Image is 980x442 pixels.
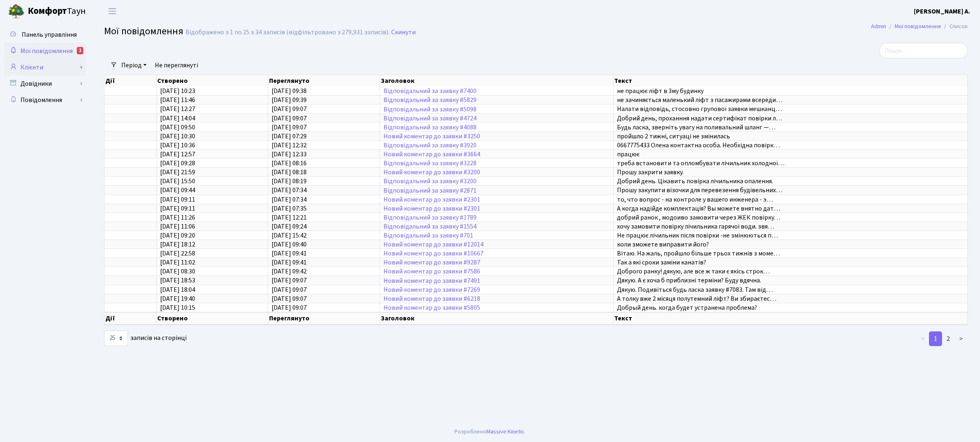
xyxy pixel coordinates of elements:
a: Період [118,58,150,72]
span: [DATE] 12:33 [272,150,307,159]
b: Комфорт [28,4,67,18]
a: Новий коментар до заявки #2301 [383,195,480,204]
th: Текст [613,75,968,87]
span: [DATE] 09:40 [272,240,307,249]
a: Admin [871,22,886,31]
span: [DATE] 11:46 [160,96,195,104]
span: Дякую. А є хоча б приблизні терміни? Буду вдячна. [617,276,761,285]
span: [DATE] 09:28 [160,159,195,168]
a: Новий коментар до заявки #3664 [383,150,480,159]
span: [DATE] 12:57 [160,150,195,159]
a: Новий коментар до заявки #5805 [383,303,480,312]
span: [DATE] 09:42 [272,267,307,276]
a: Новий коментар до заявки #12014 [383,240,483,249]
span: [DATE] 07:34 [272,186,307,195]
th: Створено [156,75,268,87]
th: Заголовок [380,75,613,87]
a: Відповідальний за заявку #4088 [383,123,477,132]
a: Massive Kinetic [486,427,524,436]
span: [DATE] 19:40 [160,294,195,303]
li: Список [941,22,968,31]
span: [DATE] 10:23 [160,87,195,96]
a: Мої повідомлення [895,22,941,31]
span: [DATE] 09:07 [272,105,307,114]
span: [DATE] 09:07 [272,303,307,312]
span: Добрий день, проханння надати сертифікат повірки л… [617,114,782,123]
span: [DATE] 10:36 [160,141,195,150]
span: добрий ранок , модоиво замовити через ЖЕК повірку… [617,213,780,222]
span: Мої повідомлення [20,47,73,56]
span: коли зможете виправити його? [617,240,709,249]
a: Клієнти [4,59,86,76]
a: Новий коментар до заявки #10667 [383,249,483,258]
span: [DATE] 09:38 [272,87,307,96]
span: [DATE] 10:15 [160,303,195,312]
th: Створено [156,312,268,324]
span: Будь ласка, зверніть увагу на поливальний шланг —… [617,123,775,132]
span: 0667775433 Олена контактна особа. Необхідна повірк… [617,141,780,150]
span: [DATE] 09:39 [272,96,307,104]
span: [DATE] 09:07 [272,276,307,285]
span: [DATE] 18:04 [160,285,195,294]
span: А когда надійде комплектація? Вы можете внятно дат… [617,204,780,213]
a: Відповідальний за заявку #4724 [383,114,477,123]
a: Відповідальний за заявку #7400 [383,87,477,96]
span: треба встановити та опломбувати лічильник холодної… [617,159,784,168]
th: Переглянуто [268,75,380,87]
th: Текст [613,312,968,324]
a: Відповідальний за заявку #701 [383,231,473,240]
a: Відповідальний за заявку #1789 [383,213,477,222]
span: [DATE] 21:59 [160,168,195,177]
span: не працює ліфт в 3му будинку [617,87,704,96]
a: Відповідальний за заявку #3200 [383,177,477,186]
span: А толку вже 2 місяця полутемний ліфт? Ви збираєтес… [617,294,776,303]
span: [DATE] 10:30 [160,132,195,141]
span: Добрый день. когда будет устранена проблема? [617,303,757,312]
a: Новий коментар до заявки #7491 [383,276,480,285]
a: 2 [942,331,955,346]
a: Відповідальний за заявку #5098 [383,105,477,114]
a: Новий коментар до заявки #3200 [383,168,480,177]
span: [DATE] 12:32 [272,141,307,150]
span: [DATE] 07:34 [272,195,307,204]
nav: breadcrumb [859,18,980,35]
span: [DATE] 09:24 [272,222,307,231]
span: [DATE] 11:02 [160,258,195,267]
a: Новий коментар до заявки #2301 [383,204,480,213]
span: [DATE] 09:07 [272,285,307,294]
span: Налати відповідь, стосовно групової заявки мешканц… [617,105,782,114]
div: 1 [77,47,83,54]
a: Новий коментар до заявки #3250 [383,132,480,141]
span: [DATE] 08:19 [272,177,307,186]
div: Відображено з 1 по 25 з 34 записів (відфільтровано з 279,931 записів). [185,29,390,36]
span: [DATE] 22:58 [160,249,195,258]
a: Новий коментар до заявки #7269 [383,285,480,294]
span: Таун [28,4,86,18]
a: Мої повідомлення1 [4,43,86,59]
span: Добрий день. Цікавить повірка лічильника опалення. [617,177,773,186]
a: > [954,331,968,346]
a: Відповідальний за заявку #3920 [383,141,477,150]
a: Не переглянуті [151,58,201,72]
span: [DATE] 07:35 [272,204,307,213]
span: [DATE] 09:41 [272,249,307,258]
span: хочу замовити повірку лічильника гарячоі води. звя… [617,222,774,231]
span: [DATE] 08:30 [160,267,195,276]
th: Дії [105,312,156,324]
a: Новий коментар до заявки #9287 [383,258,480,267]
span: Прошу закрити заявку. [617,168,684,177]
th: Дії [105,75,156,87]
span: [DATE] 18:12 [160,240,195,249]
span: [DATE] 15:42 [272,231,307,240]
span: то, что вопрос - на контроле у вашего инженера - э… [617,195,773,204]
label: записів на сторінці [104,331,187,346]
div: Розроблено . [454,427,526,436]
span: [DATE] 09:07 [272,123,307,132]
a: Відповідальний за заявку #2871 [383,186,477,195]
span: [DATE] 11:26 [160,213,195,222]
span: не зачиняється маленький ліфт з пасажирами всереди… [617,96,782,104]
span: [DATE] 07:29 [272,132,307,141]
a: Панель управління [4,27,86,43]
a: Скинути [391,29,416,36]
input: Пошук... [879,43,968,58]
